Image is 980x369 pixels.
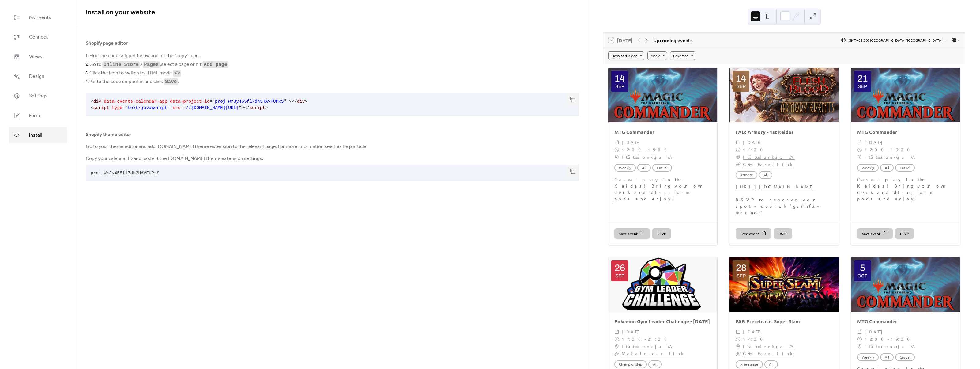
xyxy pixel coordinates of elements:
div: ​ [736,336,741,343]
div: ​ [614,350,619,357]
span: Copy your calendar ID and paste it the [DOMAIN_NAME] theme extension settings: [86,155,263,162]
span: text/javascript [128,105,168,110]
span: //[DOMAIN_NAME][URL] [186,105,239,110]
span: Itätuulenkuja 7A [622,154,673,161]
button: RSVP [652,228,671,239]
a: Itätuulenkuja 7A [622,343,673,350]
span: = [181,105,183,110]
div: ​ [614,139,619,146]
span: My Events [29,14,51,21]
span: [DATE] [865,328,886,336]
span: " [239,105,242,110]
span: 14:00 [743,146,767,154]
span: script [93,105,109,110]
a: GEM Event Link [743,351,793,356]
a: Form [9,107,67,124]
div: ​ [736,161,741,168]
div: ​ [614,336,619,343]
button: RSVP [895,228,914,239]
code: Add page [204,62,227,67]
div: ​ [736,154,741,161]
a: FAB: Armory - 1st Keidas [736,129,794,135]
span: Itätuulenkuja 7A [865,343,916,350]
span: Click the icon to switch to HTML mode . [89,70,183,77]
span: 12:00 [622,146,645,154]
span: Go to your theme editor and add [DOMAIN_NAME] theme extension to the relevant page. For more info... [86,143,367,150]
span: proj_WrJy455fl7dh3HAVFUPxS [215,99,284,104]
div: Sep [615,84,624,89]
a: Views [9,48,67,65]
span: 19:00 [891,146,914,154]
span: 19:00 [648,146,671,154]
code: Online Store [104,62,139,67]
span: = [123,105,125,110]
span: " [284,99,286,104]
a: Connect [9,29,67,45]
span: div [297,99,305,104]
div: 21 [858,74,868,83]
span: proj_WrJy455fl7dh3HAVFUPxS [91,171,160,176]
span: Views [29,53,42,61]
div: 14 [736,74,746,83]
span: - [645,146,648,154]
div: ​ [614,146,619,154]
a: FAB Prerelease: Super Slam [736,318,800,325]
button: RSVP [774,228,792,239]
span: < [91,99,93,104]
div: MTG Commander [851,318,960,325]
span: Install [29,132,42,139]
div: Sep [858,84,867,89]
span: [DATE] [865,139,886,146]
span: </ [244,105,249,110]
a: Install [9,127,67,143]
button: Save event [736,228,771,239]
button: Save event [857,228,893,239]
span: 21:00 [648,336,671,343]
div: RSVP to reserve your spot - search "gainful-marmot" [729,184,839,216]
a: this help article [334,142,366,151]
span: " [125,105,128,110]
div: ​ [614,343,619,350]
span: [DATE] [743,328,764,336]
span: Shopify theme editor [86,131,131,139]
div: 26 [615,263,625,272]
div: Oct [858,274,867,278]
span: Itätuulenkuja 7A [865,154,916,161]
span: 12:00 [865,146,888,154]
div: ​ [736,343,741,350]
code: Pages [144,62,159,67]
div: ​ [857,154,862,161]
a: [URL][DOMAIN_NAME] [736,184,816,189]
span: - [645,336,648,343]
div: ​ [857,336,862,343]
span: > [265,105,268,110]
a: Itätuulenkuja 7A [743,343,795,350]
span: Connect [29,34,48,41]
a: Pokemon Gym Leader Challenge - [DATE] [614,318,710,325]
span: > [241,105,244,110]
div: Casual play in the Keidas! Bring your own deck and dice, form pods and enjoy! [851,176,960,202]
span: " [212,99,215,104]
span: 14:00 [743,336,767,343]
span: Design [29,73,44,80]
span: > [305,99,308,104]
div: ​ [736,146,741,154]
span: [DATE] [622,328,643,336]
a: GEM Event Link [743,162,793,167]
button: Save event [614,228,650,239]
span: Install on your website [86,6,155,19]
span: [DATE] [743,139,764,146]
span: Find the code snippet below and hit the "copy" icon. [89,52,200,60]
a: MyCalendar link [622,351,684,356]
div: Sep [737,274,746,278]
span: (GMT+02:00) [GEOGRAPHIC_DATA]/[GEOGRAPHIC_DATA] [847,38,943,42]
a: My Events [9,9,67,26]
span: Go to > , select a page or hit . [89,61,230,68]
span: data-project-id [170,99,210,104]
div: 5 [860,263,865,272]
div: MTG Commander [851,128,960,136]
span: - [888,146,891,154]
span: div [93,99,101,104]
div: 28 [736,263,746,272]
div: Sep [737,84,746,89]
